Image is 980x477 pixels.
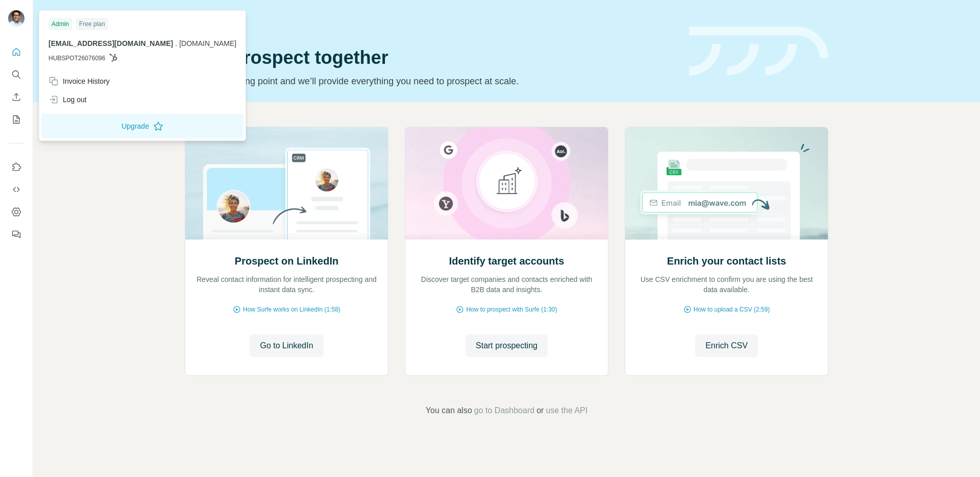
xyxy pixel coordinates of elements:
[466,305,557,314] span: How to prospect with Surfe (1:30)
[546,404,587,417] button: use the API
[8,43,24,61] button: Quick start
[695,335,758,357] button: Enrich CSV
[48,54,105,63] span: HUBSPOT26076096
[449,254,565,268] h2: Identify target accounts
[235,254,338,268] h2: Prospect on LinkedIn
[48,39,173,47] span: [EMAIL_ADDRESS][DOMAIN_NAME]
[465,335,548,357] button: Start prospecting
[195,274,378,295] p: Reveal contact information for intelligent prospecting and instant data sync.
[426,404,472,417] span: You can also
[689,27,828,76] img: banner
[415,274,598,295] p: Discover target companies and contacts enriched with B2B data and insights.
[625,127,828,240] img: Enrich your contact lists
[474,404,534,417] button: go to Dashboard
[48,18,72,30] div: Admin
[667,254,786,268] h2: Enrich your contact lists
[705,340,748,352] span: Enrich CSV
[260,340,313,352] span: Go to LinkedIn
[41,114,243,138] button: Upgrade
[48,76,110,86] div: Invoice History
[8,158,24,176] button: Use Surfe on LinkedIn
[179,39,236,47] span: [DOMAIN_NAME]
[8,88,24,106] button: Enrich CSV
[635,274,818,295] p: Use CSV enrichment to confirm you are using the best data available.
[185,47,677,68] h1: Let’s prospect together
[8,180,24,199] button: Use Surfe API
[185,19,677,29] div: Quick start
[8,110,24,129] button: My lists
[76,18,108,30] div: Free plan
[8,65,24,84] button: Search
[536,404,544,417] span: or
[250,335,323,357] button: Go to LinkedIn
[48,94,87,105] div: Log out
[476,340,537,352] span: Start prospecting
[8,203,24,221] button: Dashboard
[8,10,24,27] img: Avatar
[405,127,608,240] img: Identify target accounts
[185,127,388,240] img: Prospect on LinkedIn
[694,305,770,314] span: How to upload a CSV (2:59)
[185,74,677,88] p: Pick your starting point and we’ll provide everything you need to prospect at scale.
[8,225,24,244] button: Feedback
[243,305,340,314] span: How Surfe works on LinkedIn (1:58)
[175,39,177,47] span: .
